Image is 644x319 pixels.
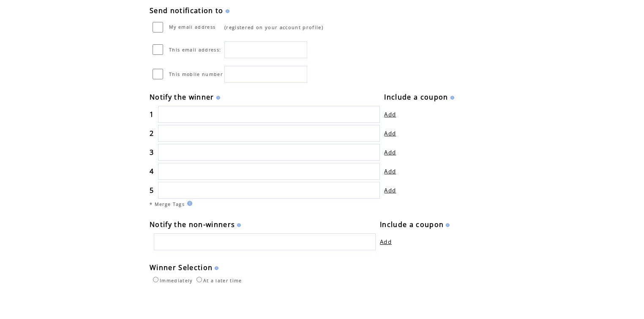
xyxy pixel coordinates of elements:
span: Winner Selection [150,263,213,272]
a: Add [384,111,396,118]
span: 4 [150,167,154,176]
img: help.gif [185,201,192,206]
a: Add [384,130,396,137]
a: Add [384,149,396,156]
label: Immediately [151,278,193,284]
input: At a later time [196,277,202,282]
span: 3 [150,148,154,157]
img: help.gif [214,96,220,100]
input: Immediately [153,277,158,282]
span: Send notification to [150,6,224,15]
img: help.gif [235,223,241,227]
a: Add [384,187,396,194]
span: (registered on your account profile) [224,24,323,30]
span: 2 [150,129,154,138]
a: Add [384,168,396,175]
img: help.gif [444,223,450,227]
span: This email address: [169,47,221,53]
img: help.gif [448,96,454,100]
span: This mobile number [169,71,223,77]
span: Include a coupon [380,220,444,229]
span: Include a coupon [384,92,448,102]
img: help.gif [213,266,218,270]
img: help.gif [224,9,229,13]
span: Notify the non-winners [150,220,235,229]
span: 5 [150,186,154,195]
span: 1 [150,110,154,119]
label: At a later time [194,278,242,284]
span: My email address [169,24,216,30]
a: Add [380,238,392,246]
span: Notify the winner [150,92,214,102]
span: * Merge Tags [150,201,185,207]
